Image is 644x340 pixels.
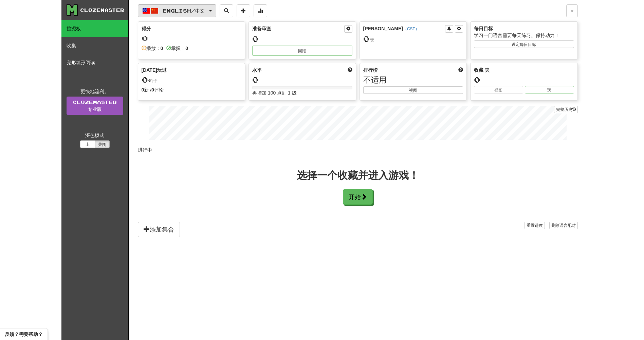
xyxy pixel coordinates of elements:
[61,54,128,71] a: 完形填形阅读
[80,7,124,14] div: Clozemaster
[80,140,95,148] button: 上
[138,147,578,153] p: 进行中
[161,46,163,51] strong: 0
[142,34,242,42] div: 0
[474,67,574,73] div: 收藏 夹
[520,42,528,47] span: 每日
[138,222,180,237] button: 添加集合
[363,67,378,73] span: 排行榜
[252,34,259,44] font: 0
[252,67,262,73] span: 水平
[549,222,578,229] button: 删除语言配对
[556,107,572,112] font: 完整历史
[142,25,242,32] div: 得分
[363,25,445,32] div: [PERSON_NAME]
[142,86,242,93] div: 新 / 评论
[151,87,154,92] strong: 0
[525,86,574,93] button: 玩
[554,106,578,113] button: 完整历史
[349,193,361,201] font: 开始
[254,4,267,17] button: More stats
[252,89,352,96] div: 再增加 100 点到 1 级
[95,140,110,148] button: 关闭
[363,34,370,44] span: 0
[146,46,163,51] font: 播放：
[67,132,123,139] div: 深色模式
[61,20,128,37] a: 挡泥板
[474,32,574,39] div: 学习一门语言需要每天练习。保持动力！
[458,67,463,73] span: This week in points, UTC
[474,75,574,84] div: 0
[348,67,352,73] span: Score more points to level up
[252,46,352,56] button: 回顾
[474,25,574,32] div: 每日目标
[559,223,576,228] span: 语言配对
[252,25,344,32] div: 准备审查
[252,75,352,84] div: 0
[61,37,128,54] a: 收集
[142,67,167,73] span: [DATE]玩过
[171,46,188,51] font: 掌握：
[525,222,545,229] button: 重置进度
[5,331,43,338] span: 打开反馈小组件
[150,226,174,233] font: 添加集合
[297,170,419,181] div: 选择一个收藏并进入游戏！
[220,4,233,17] button: Search sentences
[163,8,205,14] span: English / 中文
[138,4,216,17] button: English/中文
[67,88,123,95] div: 更快地流利。
[142,75,148,84] span: 0
[474,86,523,93] button: 视图
[142,75,242,84] div: 句子
[535,223,543,228] span: 进度
[403,27,419,31] a: （CST）
[363,86,463,94] button: 视图
[343,189,373,205] button: 开始
[67,97,123,115] a: Clozemaster专业版
[142,87,144,92] strong: 0
[363,75,387,84] span: 不适用
[363,35,463,44] div: 天
[237,4,250,17] button: Add sentence to collection
[185,46,188,51] strong: 0
[474,40,574,48] button: 设定每日目标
